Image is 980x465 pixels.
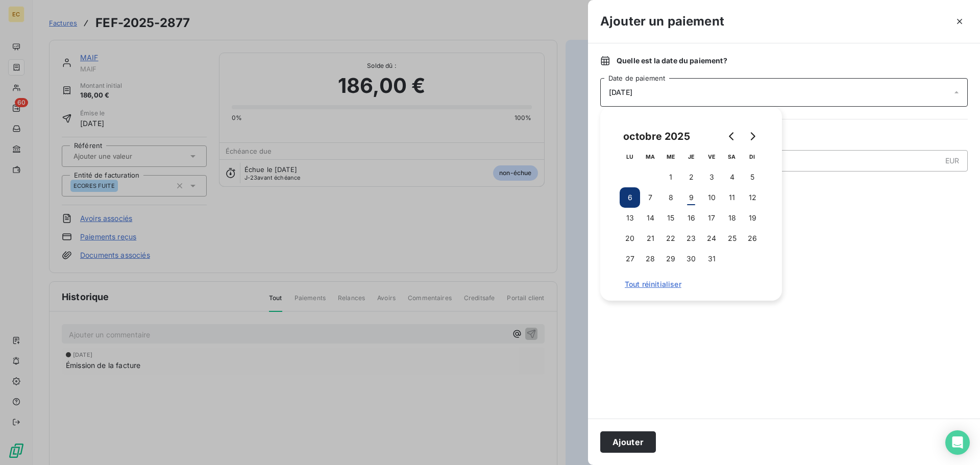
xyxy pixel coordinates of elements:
[640,249,660,269] button: 28
[609,88,632,96] span: [DATE]
[722,187,742,208] button: 11
[640,208,660,228] button: 14
[681,187,701,208] button: 9
[660,249,681,269] button: 29
[701,146,722,167] th: vendredi
[742,228,763,249] button: 26
[640,187,660,208] button: 7
[681,228,701,249] button: 23
[681,249,701,269] button: 30
[701,208,722,228] button: 17
[722,146,742,167] th: samedi
[701,228,722,249] button: 24
[660,208,681,228] button: 15
[640,228,660,249] button: 21
[722,208,742,228] button: 18
[742,187,763,208] button: 12
[620,228,640,249] button: 20
[701,167,722,187] button: 3
[617,56,727,66] span: Quelle est la date du paiement ?
[660,228,681,249] button: 22
[660,187,681,208] button: 8
[620,146,640,167] th: lundi
[660,167,681,187] button: 1
[620,128,694,144] div: octobre 2025
[722,126,742,146] button: Go to previous month
[681,146,701,167] th: jeudi
[600,12,724,31] h3: Ajouter un paiement
[640,146,660,167] th: mardi
[701,187,722,208] button: 10
[701,249,722,269] button: 31
[742,146,763,167] th: dimanche
[620,187,640,208] button: 6
[600,431,656,453] button: Ajouter
[742,208,763,228] button: 19
[742,126,763,146] button: Go to next month
[620,208,640,228] button: 13
[945,430,970,455] div: Open Intercom Messenger
[681,208,701,228] button: 16
[660,146,681,167] th: mercredi
[742,167,763,187] button: 5
[722,228,742,249] button: 25
[681,167,701,187] button: 2
[620,249,640,269] button: 27
[722,167,742,187] button: 4
[600,180,968,190] span: Nouveau solde dû :
[625,280,757,288] span: Tout réinitialiser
